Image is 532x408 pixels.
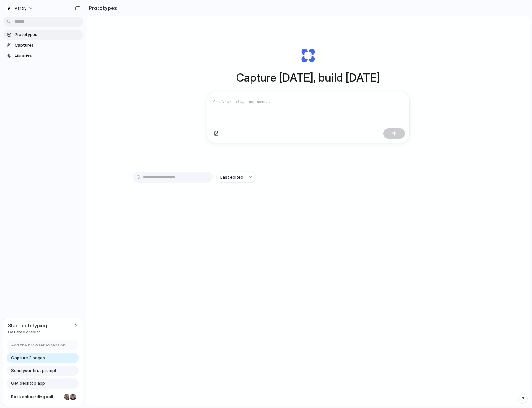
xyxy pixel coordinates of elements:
[216,172,256,183] button: Last edited
[11,380,45,387] span: Get desktop app
[3,30,83,40] a: Prototypes
[15,32,80,38] span: Prototypes
[7,378,79,389] a: Get desktop app
[8,329,47,335] span: Get free credits
[11,342,66,348] span: Add the browser extension
[15,52,80,59] span: Libraries
[69,393,77,401] div: Christian Iacullo
[86,4,117,12] h2: Prototypes
[3,51,83,60] a: Libraries
[236,69,380,86] h1: Capture [DATE], build [DATE]
[15,5,26,11] span: Partly
[11,394,62,400] span: Book onboarding call
[11,355,45,361] span: Capture 3 pages
[3,3,36,13] button: Partly
[7,392,79,402] a: Book onboarding call
[220,174,243,180] span: Last edited
[11,368,57,374] span: Send your first prompt
[15,42,80,48] span: Captures
[8,322,47,329] span: Start prototyping
[63,393,71,401] div: Nicole Kubica
[3,40,83,50] a: Captures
